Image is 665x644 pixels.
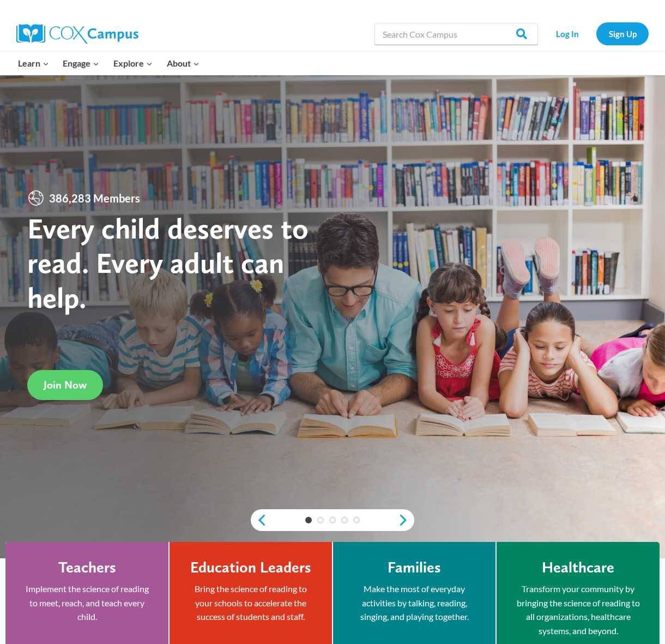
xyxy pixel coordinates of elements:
[353,517,360,523] a: 5
[513,582,643,637] p: Transform your community by bringing the science of reading to all organizations, healthcare syst...
[27,211,309,315] strong: Every child deserves to read. Every adult can help.
[44,378,87,391] span: Join Now
[167,56,199,70] span: About
[63,56,99,70] span: Engage
[16,24,138,44] img: Cox Campus
[374,23,538,45] input: Search Cox Campus
[596,22,649,45] a: Sign Up
[317,517,324,523] a: 2
[58,558,116,577] h4: Teachers
[18,56,49,70] span: Learn
[113,56,153,70] span: Explore
[190,558,311,577] h4: Education Leaders
[388,558,441,577] h4: Families
[11,52,206,75] nav: Primary Navigation
[251,509,414,531] div: content slider buttons
[341,517,348,523] a: 4
[27,370,103,400] a: Join Now
[349,582,479,624] p: Make the most of everyday activities by talking, reading, singing, and playing together.
[543,22,591,45] a: Log In
[398,514,414,527] a: next
[45,189,144,207] span: 386,283 Members
[542,558,614,577] h4: Healthcare
[251,514,267,527] a: previous
[186,582,316,624] p: Bring the science of reading to your schools to accelerate the success of students and staff.
[22,582,152,624] p: Implement the science of reading to meet, reach, and teach every child.
[543,22,649,45] nav: Secondary Navigation
[329,517,336,523] a: 3
[305,517,312,523] a: 1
